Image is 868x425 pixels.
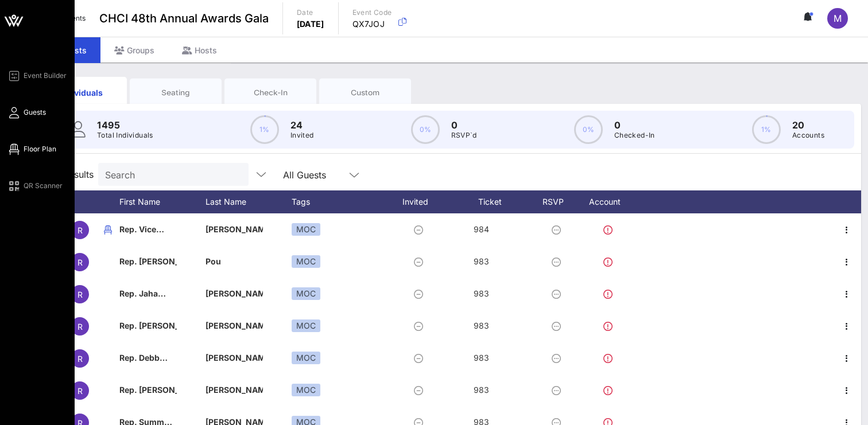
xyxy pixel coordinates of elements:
[474,288,489,298] span: 983
[451,118,477,132] p: 0
[292,352,320,364] div: MOC
[77,258,83,267] span: R
[233,87,308,98] div: Check-In
[352,18,392,30] p: QX7JOJ
[474,321,489,330] span: 983
[834,13,842,24] span: M
[292,255,320,268] div: MOC
[97,118,153,132] p: 1495
[292,384,320,396] div: MOC
[276,163,368,186] div: All Guests
[206,245,263,278] p: Pou
[792,130,824,141] p: Accounts
[206,278,263,310] p: [PERSON_NAME]
[168,37,231,63] div: Hosts
[292,287,320,300] div: MOC
[100,37,168,63] div: Groups
[474,353,489,362] span: 983
[77,354,83,364] span: R
[7,69,67,83] a: Event Builder
[538,190,579,213] div: RSVP
[77,225,83,235] span: R
[389,190,452,213] div: Invited
[7,106,46,119] a: Guests
[44,87,118,99] div: Individuals
[452,190,538,213] div: Ticket
[77,290,83,299] span: R
[24,144,56,154] span: Floor Plan
[451,130,477,141] p: RSVP`d
[614,130,655,141] p: Checked-In
[7,142,56,156] a: Floor Plan
[283,170,326,180] div: All Guests
[292,223,320,236] div: MOC
[827,8,848,29] div: M
[579,190,642,213] div: Account
[206,310,263,342] p: [PERSON_NAME]
[138,87,213,98] div: Seating
[24,181,63,191] span: QR Scanner
[290,118,314,132] p: 24
[474,385,489,395] span: 983
[97,130,153,141] p: Total Individuals
[24,71,67,81] span: Event Builder
[352,7,392,18] p: Event Code
[7,179,63,193] a: QR Scanner
[297,18,324,30] p: [DATE]
[119,310,177,342] p: Rep. [PERSON_NAME]…
[119,245,177,278] p: Rep. [PERSON_NAME]…
[119,278,177,310] p: Rep. Jaha…
[77,322,83,332] span: R
[206,342,263,374] p: [PERSON_NAME]…
[792,118,824,132] p: 20
[99,10,269,27] span: CHCI 48th Annual Awards Gala
[24,107,46,118] span: Guests
[474,224,489,234] span: 984
[292,190,389,213] div: Tags
[119,342,177,374] p: Rep. Debb…
[119,190,206,213] div: First Name
[77,386,83,396] span: R
[206,374,263,406] p: [PERSON_NAME]
[119,374,177,406] p: Rep. [PERSON_NAME]
[292,319,320,332] div: MOC
[328,87,402,98] div: Custom
[290,130,314,141] p: Invited
[614,118,655,132] p: 0
[297,7,324,18] p: Date
[119,213,177,245] p: Rep. Vice…
[206,213,263,245] p: [PERSON_NAME]
[474,256,489,266] span: 983
[206,190,292,213] div: Last Name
